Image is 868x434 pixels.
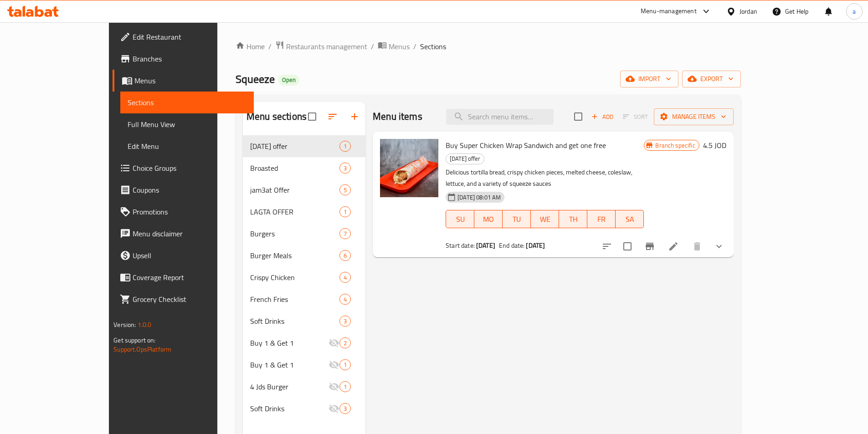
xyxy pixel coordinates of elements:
span: 1 [340,142,350,151]
span: Select to update [618,237,637,256]
nav: Menu sections [243,132,365,423]
div: items [339,337,351,348]
span: Select section [569,107,588,126]
span: 5 [340,186,350,194]
span: Coverage Report [133,272,247,283]
span: Sections [420,41,446,52]
span: Menus [389,41,410,52]
span: import [627,73,671,85]
a: Menus [378,41,410,52]
div: Jordan [740,6,757,16]
input: search [446,109,554,125]
svg: Inactive section [329,337,339,348]
span: Manage items [661,111,726,123]
button: show more [708,235,730,257]
span: Edit Restaurant [133,31,247,42]
button: TU [503,210,531,228]
span: TH [563,213,584,226]
div: items [339,141,351,152]
div: Broasted3 [243,157,365,179]
a: Restaurants management [275,41,367,52]
a: Grocery Checklist [113,288,254,310]
span: Menu disclaimer [133,228,247,239]
li: / [268,41,272,52]
span: export [689,73,734,85]
span: 1 [340,361,350,369]
svg: Show Choices [714,241,724,252]
div: Buy 1 & Get 11 [243,354,365,376]
span: Sections [128,97,247,108]
div: jam3at Offer [250,184,339,195]
button: Manage items [654,108,734,125]
b: [DATE] [476,240,495,251]
div: Burgers7 [243,223,365,245]
div: Labor Day offer [250,141,339,152]
div: Labor Day offer [446,153,484,164]
a: Edit menu item [668,241,679,252]
span: Get support on: [113,334,155,346]
div: 4 Jds Burger [250,381,329,392]
img: Buy Super Chicken Wrap Sandwich and get one free [380,139,438,197]
span: 4 [340,295,350,304]
button: export [682,71,741,87]
a: Menu disclaimer [113,223,254,245]
span: Burger Meals [250,250,339,261]
div: items [339,403,351,414]
span: Squeeze [236,69,275,89]
span: 2 [340,339,350,347]
span: Buy 1 & Get 1 [250,359,329,370]
span: Coupons [133,184,247,195]
div: Soft Drinks [250,316,339,327]
div: items [339,206,351,217]
div: LAGTA OFFER [250,206,339,217]
span: 3 [340,164,350,173]
a: Promotions [113,201,254,223]
span: [DATE] offer [250,141,339,152]
span: Promotions [133,206,247,217]
span: Choice Groups [133,163,247,174]
a: Coverage Report [113,266,254,288]
a: Choice Groups [113,157,254,179]
div: jam3at Offer5 [243,179,365,201]
span: 3 [340,317,350,326]
a: Support.OpsPlatform [113,343,171,355]
div: items [339,316,351,327]
span: MO [478,213,499,226]
span: Branch specific [652,141,699,150]
span: End date: [499,240,524,251]
div: [DATE] offer1 [243,135,365,157]
h2: Menu items [373,110,422,123]
span: a [853,6,856,16]
span: Buy Super Chicken Wrap Sandwich and get one free [446,138,606,152]
div: Soft Drinks [250,403,329,414]
div: Buy 1 & Get 1 [250,337,329,348]
span: Sort sections [322,106,344,128]
div: items [339,381,351,392]
span: Branches [133,53,247,64]
span: Restaurants management [286,41,367,52]
button: delete [686,235,708,257]
a: Full Menu View [120,113,254,135]
span: Crispy Chicken [250,272,339,283]
div: Buy 1 & Get 12 [243,332,365,354]
span: Full Menu View [128,119,247,130]
div: French Fries4 [243,288,365,310]
button: MO [474,210,503,228]
h2: Menu sections [247,110,307,123]
span: SA [619,213,640,226]
svg: Inactive section [329,359,339,370]
span: WE [534,213,555,226]
a: Branches [113,48,254,70]
span: [DATE] offer [446,153,484,164]
span: 7 [340,230,350,238]
button: Add section [344,106,365,128]
span: 4 [340,273,350,282]
span: Menus [134,75,247,86]
span: Broasted [250,163,339,174]
span: Add item [588,110,617,124]
div: items [339,228,351,239]
button: import [620,71,678,87]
